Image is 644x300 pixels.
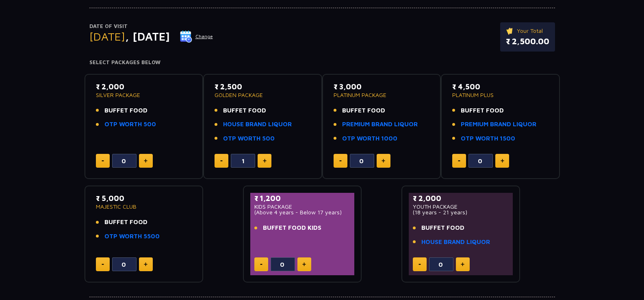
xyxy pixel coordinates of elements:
[96,81,192,92] p: ₹ 2,000
[144,159,147,163] img: plus
[104,232,160,241] a: OTP WORTH 5500
[144,262,147,266] img: plus
[223,120,292,129] a: HOUSE BRAND LIQUOR
[421,237,490,247] a: HOUSE BRAND LIQUOR
[96,193,192,204] p: ₹ 5,000
[334,81,430,92] p: ₹ 3,000
[413,209,509,215] p: (18 years - 21 years)
[413,193,509,204] p: ₹ 2,000
[102,160,104,162] img: minus
[506,35,549,47] p: ₹ 2,500.00
[339,160,342,162] img: minus
[102,264,104,265] img: minus
[254,204,351,209] p: KIDS PACKAGE
[461,120,536,129] a: PREMIUM BRAND LIQUOR
[382,159,385,163] img: plus
[89,59,555,66] h4: Select Packages Below
[215,92,311,98] p: GOLDEN PACKAGE
[461,262,464,266] img: plus
[452,92,549,98] p: PLATINUM PLUS
[220,160,223,162] img: minus
[452,81,549,92] p: ₹ 4,500
[263,159,267,163] img: plus
[254,209,351,215] p: (Above 4 years - Below 17 years)
[223,106,266,115] span: BUFFET FOOD
[421,223,464,233] span: BUFFET FOOD
[501,159,504,163] img: plus
[461,106,504,115] span: BUFFET FOOD
[334,92,430,98] p: PLATINUM PACKAGE
[302,262,306,266] img: plus
[96,204,192,209] p: MAJESTIC CLUB
[260,264,262,265] img: minus
[96,92,192,98] p: SILVER PACKAGE
[223,134,275,143] a: OTP WORTH 500
[89,30,125,43] span: [DATE]
[104,218,147,227] span: BUFFET FOOD
[89,22,213,30] p: Date of Visit
[180,30,213,43] button: Change
[413,204,509,209] p: YOUTH PACKAGE
[254,193,351,204] p: ₹ 1,200
[263,223,321,233] span: BUFFET FOOD KIDS
[418,264,421,265] img: minus
[342,120,418,129] a: PREMIUM BRAND LIQUOR
[125,30,170,43] span: , [DATE]
[215,81,311,92] p: ₹ 2,500
[342,106,385,115] span: BUFFET FOOD
[461,134,515,143] a: OTP WORTH 1500
[104,120,156,129] a: OTP WORTH 500
[506,26,514,35] img: ticket
[506,26,549,35] p: Your Total
[342,134,397,143] a: OTP WORTH 1000
[458,160,460,162] img: minus
[104,106,147,115] span: BUFFET FOOD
